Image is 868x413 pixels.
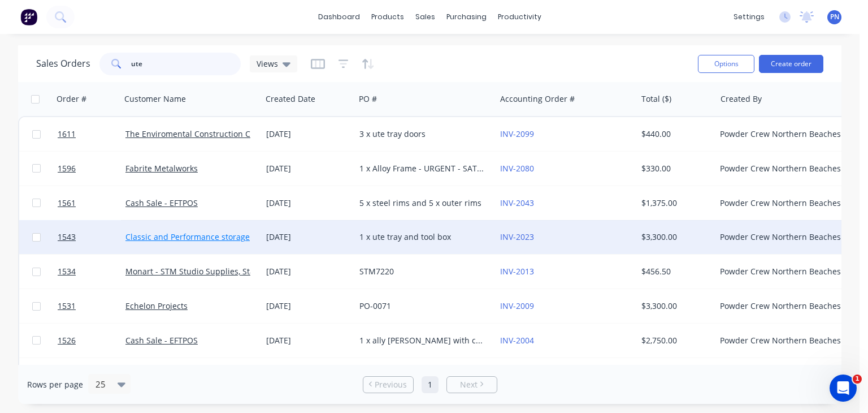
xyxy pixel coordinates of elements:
a: INV-2009 [500,300,534,311]
a: Previous page [363,379,413,390]
a: Echelon Projects [125,300,188,311]
a: INV-2013 [500,266,534,277]
img: Factory [20,8,37,25]
div: PO # [359,93,377,105]
div: $3,300.00 [641,231,708,243]
div: $456.50 [641,266,708,277]
span: 1611 [58,128,76,140]
span: PN [830,12,839,22]
h1: Sales Orders [36,58,90,69]
a: Page 1 is your current page [422,376,439,393]
span: Next [460,379,478,390]
iframe: Intercom live chat [830,375,857,402]
a: 1355 [58,358,125,392]
div: Order # [57,93,86,105]
div: $2,750.00 [641,335,708,346]
div: Created Date [266,93,315,105]
a: INV-2080 [500,163,534,174]
div: Customer Name [124,93,186,105]
div: Powder Crew Northern Beaches [720,266,845,277]
a: 1561 [58,186,125,220]
div: settings [728,8,770,25]
div: Total ($) [641,93,671,105]
div: Accounting Order # [500,93,575,105]
a: Next page [447,379,497,390]
div: 3 x ute tray doors [359,128,485,140]
input: Search... [131,53,241,75]
div: [DATE] [266,197,350,209]
a: INV-2043 [500,197,534,208]
span: 1 [853,375,862,384]
a: The Enviromental Construction Company [125,128,281,139]
a: 1534 [58,255,125,289]
div: purchasing [441,8,492,25]
a: Monart - STM Studio Supplies, Stanmart Film Services & Sports Mirrors [GEOGRAPHIC_DATA] [125,266,474,277]
div: [DATE] [266,300,350,312]
a: 1526 [58,324,125,358]
span: 1531 [58,300,76,312]
span: 1526 [58,335,76,346]
div: $440.00 [641,128,708,140]
button: Options [698,55,754,73]
div: Powder Crew Northern Beaches [720,335,845,346]
div: [DATE] [266,128,350,140]
div: Powder Crew Northern Beaches [720,163,845,174]
div: Powder Crew Northern Beaches [720,231,845,243]
div: 5 x steel rims and 5 x outer rims [359,197,485,209]
div: $3,300.00 [641,300,708,312]
div: [DATE] [266,231,350,243]
a: Fabrite Metalworks [125,163,198,174]
a: INV-2023 [500,231,534,242]
a: INV-2099 [500,128,534,139]
a: Cash Sale - EFTPOS [125,197,198,208]
div: Powder Crew Northern Beaches [720,300,845,312]
div: products [366,8,410,25]
div: $1,375.00 [641,197,708,209]
div: 1 x ally [PERSON_NAME] with canopy, guards and tool boxes [359,335,485,346]
a: Cash Sale - EFTPOS [125,335,198,346]
a: 1596 [58,152,125,186]
div: [DATE] [266,266,350,277]
span: 1534 [58,266,76,277]
span: 1561 [58,197,76,209]
div: PO-0071 [359,300,485,312]
div: Powder Crew Northern Beaches [720,197,845,209]
div: Powder Crew Northern Beaches [720,128,845,140]
div: 1 x ute tray and tool box [359,231,485,243]
button: Create order [759,55,823,73]
div: $330.00 [641,163,708,174]
div: productivity [492,8,547,25]
a: 1611 [58,117,125,151]
ul: Pagination [358,376,502,393]
div: sales [410,8,441,25]
a: 1531 [58,289,125,323]
a: INV-2004 [500,335,534,346]
div: Created By [721,93,762,105]
div: 1 x Alloy Frame - URGENT - SATIN BLACK [359,163,485,174]
span: Rows per page [27,379,83,390]
div: [DATE] [266,163,350,174]
span: Views [257,58,278,70]
span: 1596 [58,163,76,174]
span: Previous [375,379,407,390]
div: [DATE] [266,335,350,346]
a: Classic and Performance storage [125,231,250,242]
div: STM7220 [359,266,485,277]
a: 1543 [58,220,125,254]
a: dashboard [313,8,366,25]
span: 1543 [58,231,76,243]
